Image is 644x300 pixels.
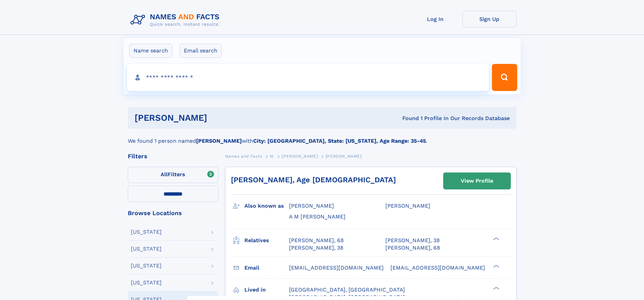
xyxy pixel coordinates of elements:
h3: Relatives [244,235,289,246]
a: Sign Up [462,11,517,27]
div: ❯ [492,286,500,290]
div: [US_STATE] [131,280,162,285]
input: search input [127,64,489,91]
a: [PERSON_NAME], 38 [289,244,343,252]
a: Names and Facts [225,152,262,160]
a: [PERSON_NAME], 68 [385,244,440,252]
div: We found 1 person named with . [128,129,517,145]
span: [GEOGRAPHIC_DATA], [GEOGRAPHIC_DATA] [289,286,405,293]
div: [US_STATE] [131,229,162,235]
span: [PERSON_NAME] [289,203,334,209]
div: View Profile [461,173,493,189]
a: [PERSON_NAME], 38 [385,237,440,244]
div: ❯ [492,236,500,241]
div: [US_STATE] [131,263,162,269]
div: [US_STATE] [131,246,162,252]
span: [EMAIL_ADDRESS][DOMAIN_NAME] [390,264,485,271]
h3: Email [244,262,289,274]
span: [PERSON_NAME] [282,154,318,159]
div: Filters [128,153,218,159]
div: Browse Locations [128,210,218,216]
a: [PERSON_NAME], 68 [289,237,344,244]
b: City: [GEOGRAPHIC_DATA], State: [US_STATE], Age Range: 35-45 [253,138,426,144]
a: [PERSON_NAME], Age [DEMOGRAPHIC_DATA] [231,176,396,184]
span: [EMAIL_ADDRESS][DOMAIN_NAME] [289,264,384,271]
span: W [270,154,274,159]
div: Found 1 Profile In Our Records Database [305,115,510,122]
a: View Profile [444,173,510,189]
a: W [270,152,274,160]
span: [PERSON_NAME] [385,203,430,209]
img: Logo Names and Facts [128,11,225,29]
label: Email search [180,44,222,58]
label: Filters [128,167,218,183]
h1: [PERSON_NAME] [135,114,305,122]
div: ❯ [492,264,500,268]
a: Log In [408,11,462,27]
span: A M [PERSON_NAME] [289,213,345,220]
h3: Lived in [244,284,289,296]
label: Name search [129,44,172,58]
span: [PERSON_NAME] [326,154,362,159]
a: [PERSON_NAME] [282,152,318,160]
span: All [161,171,168,178]
b: [PERSON_NAME] [196,138,242,144]
button: Search Button [492,64,517,91]
h3: Also known as [244,200,289,212]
